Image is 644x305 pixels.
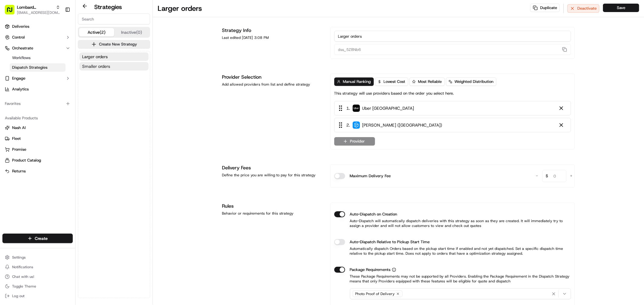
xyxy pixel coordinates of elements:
span: Product Catalog [12,158,41,163]
span: Promise [12,147,26,152]
button: [EMAIL_ADDRESS][DOMAIN_NAME] [17,10,60,15]
a: Fleet [5,136,70,141]
p: Welcome 👋 [6,24,110,34]
div: 1. Uber [GEOGRAPHIC_DATA] [334,101,571,115]
p: Automatically dispatch Orders based on the pickup start time if enabled and not yet dispatched. S... [334,246,571,256]
button: Promise [2,145,73,154]
button: Engage [2,74,73,83]
button: Manual Ranking [334,77,374,86]
img: uber-new-logo.jpeg [353,105,360,112]
h1: Larger orders [158,4,202,13]
span: Package Requirements [350,267,391,273]
button: Active (2) [79,28,114,36]
div: 💻 [51,88,56,93]
button: Larger orders [79,52,149,61]
span: Nash AI [12,125,26,130]
button: Create New Strategy [78,40,150,49]
div: We're available if you need us! [21,64,76,68]
div: Behavior or requirements for this strategy [222,211,323,216]
h1: Rules [222,203,323,210]
a: Analytics [2,84,73,94]
button: Control [2,33,73,42]
label: Maximum Delivery Fee [350,173,391,179]
a: Deliveries [2,22,73,31]
span: Engage [12,76,25,81]
label: Auto-Dispatch on Creation [350,211,397,217]
button: Returns [2,166,73,176]
button: Save [603,4,639,12]
a: Workflows [10,54,66,62]
p: These Package Requirements may not be supported by all Providers. Enabling the Package Requiremen... [334,274,571,284]
span: API Documentation [57,87,97,93]
a: Nash AI [5,125,70,130]
img: Nash [6,6,18,18]
span: Chat with us! [12,274,34,279]
a: Product Catalog [5,158,70,163]
button: Lowest Cost [375,77,408,86]
span: Notifications [12,265,33,269]
button: Toggle Theme [2,282,73,291]
div: Available Products [2,113,73,123]
span: Larger orders [82,54,108,60]
h2: Strategies [94,3,122,11]
span: Workflows [12,55,30,61]
p: This strategy will use providers based on the order you select here. [334,91,454,96]
span: Settings [12,255,26,260]
button: Weighted Distribution [446,77,496,86]
span: Photo Proof of Delivery [355,291,395,296]
button: Lombard Hospitality [17,4,53,10]
a: Dispatch Strategies [10,63,66,72]
span: Create [35,235,48,241]
span: Lowest Cost [384,79,405,84]
span: $ [543,171,551,183]
span: Most Reliable [418,79,442,84]
label: Auto-Dispatch Relative to Pickup Start Time [350,239,430,245]
span: Weighted Distribution [455,79,494,84]
div: 1 . [337,105,414,112]
button: Log out [2,292,73,300]
span: Manual Ranking [343,79,371,84]
span: Knowledge Base [12,87,46,93]
a: 💻API Documentation [49,85,99,96]
button: Package Requirements [392,268,396,272]
div: Define the price you are willing to pay for this strategy [222,173,323,178]
div: Favorites [2,99,73,108]
span: Pylon [60,102,73,107]
button: Deactivate [567,4,599,13]
input: Got a question? Start typing here... [16,39,109,45]
span: [PERSON_NAME] ([GEOGRAPHIC_DATA]) [362,122,442,128]
a: Promise [5,147,70,152]
div: 2. [PERSON_NAME] ([GEOGRAPHIC_DATA]) [334,118,571,132]
button: Orchestrate [2,43,73,53]
button: Provider [334,137,375,146]
span: Deliveries [12,24,29,29]
a: Powered byPylon [43,102,73,107]
button: Start new chat [103,59,110,67]
a: Returns [5,168,70,174]
h1: Provider Selection [222,74,323,81]
button: Duplicate [530,4,560,12]
h1: Delivery Fees [222,164,323,171]
span: Analytics [12,86,29,92]
img: 1736555255976-a54dd68f-1ca7-489b-9aae-adbdc363a1c4 [6,58,17,68]
span: Orchestrate [12,46,33,51]
div: Start new chat [21,58,99,64]
div: Add allowed providers from list and define strategy [222,82,323,87]
button: Photo Proof of Delivery [350,288,571,299]
div: 📗 [6,88,11,93]
button: Chat with us! [2,272,73,281]
button: Most Reliable [409,77,445,86]
a: 📗Knowledge Base [4,85,49,96]
button: Product Catalog [2,156,73,165]
button: Fleet [2,134,73,143]
button: Notifications [2,263,73,271]
h1: Strategy Info [222,27,323,34]
button: Create [2,234,73,243]
span: Dispatch Strategies [12,65,47,70]
button: Smaller orders [79,62,149,71]
div: Last edited [DATE] 3:08 PM [222,35,323,40]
